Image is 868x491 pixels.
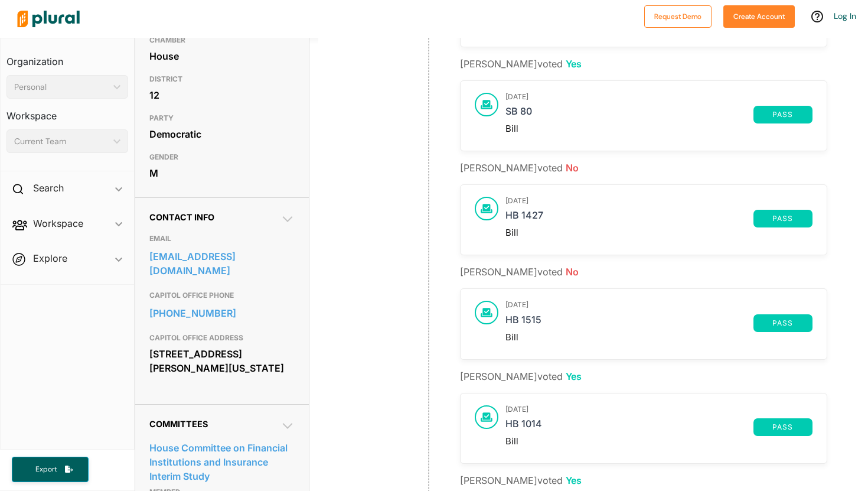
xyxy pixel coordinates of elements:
[505,418,753,436] a: HB 1014
[460,474,582,486] span: [PERSON_NAME] voted
[644,9,712,22] a: Request Demo
[505,106,753,123] a: SB 80
[460,58,582,70] span: [PERSON_NAME] voted
[149,86,294,104] div: 12
[149,164,294,182] div: M
[149,212,214,222] span: Contact Info
[149,72,294,86] h3: DISTRICT
[149,111,294,125] h3: PARTY
[761,111,805,118] span: pass
[149,304,294,322] a: [PHONE_NUMBER]
[460,266,579,278] span: [PERSON_NAME] voted
[149,439,294,485] a: House Committee on Financial Institutions and Insurance Interim Study
[149,248,294,279] a: [EMAIL_ADDRESS][DOMAIN_NAME]
[761,215,805,222] span: pass
[505,210,753,227] a: HB 1427
[761,320,805,327] span: pass
[505,332,812,343] div: Bill
[761,424,805,431] span: pass
[566,266,579,278] span: No
[149,345,294,377] div: [STREET_ADDRESS][PERSON_NAME][US_STATE]
[505,93,812,101] h3: [DATE]
[723,5,795,28] button: Create Account
[505,436,812,447] div: Bill
[149,47,294,65] div: House
[149,331,294,345] h3: CAPITOL OFFICE ADDRESS
[834,11,856,21] a: Log In
[149,33,294,47] h3: CHAMBER
[12,457,89,482] button: Export
[14,81,109,93] div: Personal
[27,464,65,474] span: Export
[566,370,582,382] span: Yes
[723,9,795,22] a: Create Account
[566,58,582,70] span: Yes
[505,123,812,134] div: Bill
[505,197,812,205] h3: [DATE]
[644,5,712,28] button: Request Demo
[505,301,812,309] h3: [DATE]
[14,135,109,148] div: Current Team
[149,232,294,246] h3: EMAIL
[505,314,753,332] a: HB 1515
[33,181,64,194] h2: Search
[6,99,128,125] h3: Workspace
[566,474,582,486] span: Yes
[505,227,812,238] div: Bill
[149,288,294,303] h3: CAPITOL OFFICE PHONE
[149,419,208,429] span: Committees
[460,162,579,174] span: [PERSON_NAME] voted
[566,162,579,174] span: No
[6,44,128,70] h3: Organization
[505,405,812,414] h3: [DATE]
[460,370,582,382] span: [PERSON_NAME] voted
[149,125,294,143] div: Democratic
[149,150,294,164] h3: GENDER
